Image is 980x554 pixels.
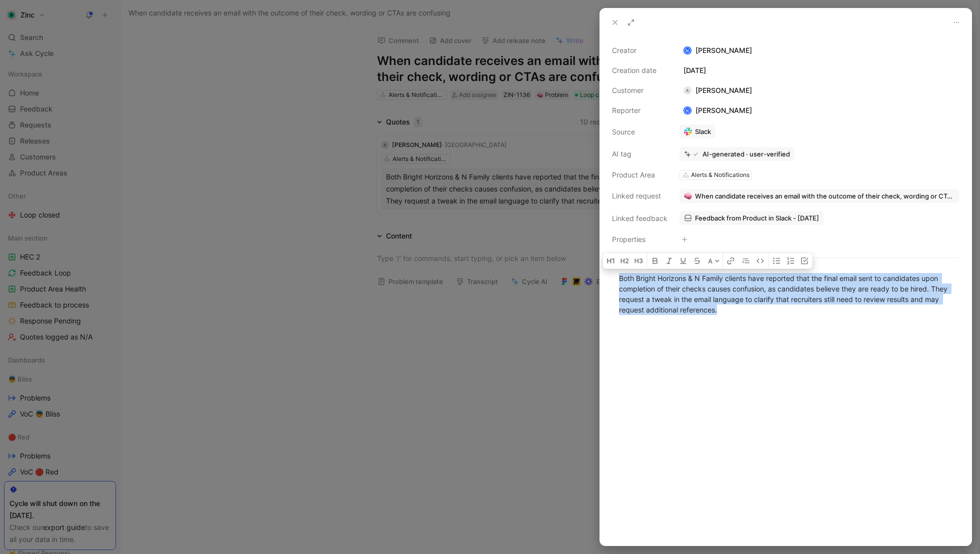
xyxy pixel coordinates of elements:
div: Alerts & Notifications [691,170,749,180]
div: [DATE] [679,64,959,76]
div: Properties [612,233,667,245]
div: A [683,86,691,94]
a: Slack [679,124,715,138]
div: Both Bright Horizons & N Family clients have reported that the final email sent to candidates upo... [619,273,952,315]
div: Source [612,126,667,138]
a: Feedback from Product in Slack - [DATE] [679,211,823,225]
div: Reporter [612,104,667,116]
div: [PERSON_NAME] [679,84,756,96]
div: AI tag [612,148,667,160]
button: 🧠When candidate receives an email with the outcome of their check, wording or CTAs are confusing [679,189,959,203]
span: When candidate receives an email with the outcome of their check, wording or CTAs are confusing [695,191,955,200]
div: Creator [612,44,667,56]
div: Creation date [612,64,667,76]
div: [PERSON_NAME] [679,104,756,116]
div: Linked request [612,190,667,202]
div: Product Area [612,169,667,181]
div: [PERSON_NAME] [679,44,959,56]
div: AI-generated · user-verified [702,149,790,158]
img: 🧠 [684,192,692,200]
div: N [684,47,691,54]
div: Linked feedback [612,212,667,224]
div: N [684,107,691,114]
span: Feedback from Product in Slack - [DATE] [695,213,819,222]
div: Customer [612,84,667,96]
button: A [705,253,722,269]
